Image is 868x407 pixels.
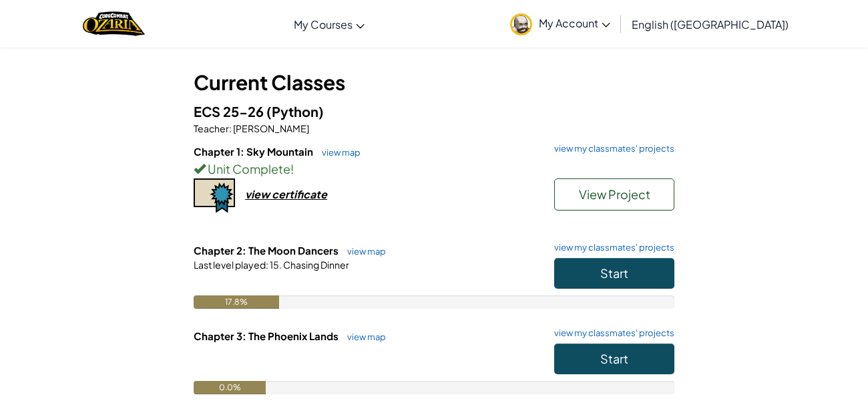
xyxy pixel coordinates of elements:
[600,265,628,281] span: Start
[548,243,674,252] a: view my classmates' projects
[83,10,145,37] img: Home
[554,258,674,289] button: Start
[194,244,341,257] span: Chapter 2: The Moon Dancers
[539,16,610,30] span: My Account
[510,13,532,35] img: avatar
[232,122,309,134] span: [PERSON_NAME]
[194,329,341,342] span: Chapter 3: The Phoenix Lands
[315,147,361,158] a: view map
[194,145,315,158] span: Chapter 1: Sky Mountain
[600,351,628,366] span: Start
[194,259,266,271] span: Last level played
[503,3,617,45] a: My Account
[194,178,235,213] img: certificate-icon.png
[194,103,266,120] span: ECS 25-26
[194,381,266,394] div: 0.0%
[266,259,268,271] span: :
[282,259,349,271] span: Chasing Dinner
[554,344,674,374] button: Start
[83,10,145,37] a: Ozaria by CodeCombat logo
[341,331,386,342] a: view map
[266,103,324,120] span: (Python)
[290,161,294,176] span: !
[294,17,353,31] span: My Courses
[632,17,789,31] span: English ([GEOGRAPHIC_DATA])
[625,6,795,42] a: English ([GEOGRAPHIC_DATA])
[194,122,229,134] span: Teacher
[548,144,674,153] a: view my classmates' projects
[194,187,327,201] a: view certificate
[579,186,650,202] span: View Project
[548,329,674,337] a: view my classmates' projects
[206,161,290,176] span: Unit Complete
[194,67,674,98] h3: Current Classes
[245,187,327,201] div: view certificate
[194,295,279,309] div: 17.8%
[341,246,386,257] a: view map
[287,6,371,42] a: My Courses
[229,122,232,134] span: :
[554,178,674,211] button: View Project
[268,259,282,271] span: 15.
